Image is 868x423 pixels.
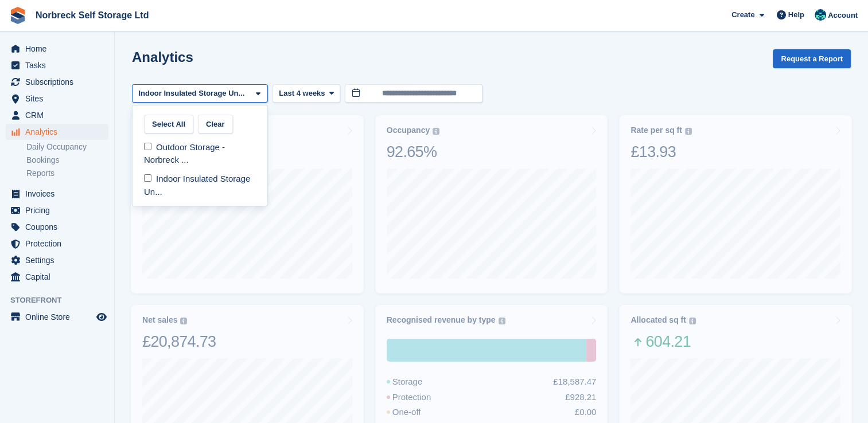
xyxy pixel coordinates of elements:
span: Invoices [25,186,94,202]
span: Help [788,9,804,21]
span: Storefront [10,295,114,306]
a: Daily Occupancy [26,142,108,152]
img: Sally King [815,9,826,21]
a: menu [6,91,108,107]
span: Tasks [25,57,94,73]
a: menu [6,269,108,285]
a: menu [6,124,108,140]
a: menu [6,107,108,123]
a: menu [6,202,108,218]
a: menu [6,74,108,90]
span: Pricing [25,202,94,218]
span: Account [828,10,858,21]
span: Capital [25,269,94,285]
a: Bookings [26,155,108,166]
span: Coupons [25,219,94,235]
a: menu [6,41,108,57]
a: menu [6,186,108,202]
span: CRM [25,107,94,123]
span: Analytics [25,124,94,140]
span: Protection [25,236,94,252]
span: Create [731,9,754,21]
a: menu [6,309,108,325]
a: menu [6,219,108,235]
h2: Analytics [132,49,193,65]
a: Preview store [95,310,108,324]
span: Settings [25,252,94,268]
a: menu [6,252,108,268]
span: Subscriptions [25,74,94,90]
button: Request a Report [773,49,851,68]
span: Sites [25,91,94,107]
a: menu [6,57,108,73]
a: Norbreck Self Storage Ltd [31,6,153,25]
a: menu [6,236,108,252]
a: Reports [26,168,108,179]
img: stora-icon-8386f47178a22dfd0bd8f6a31ec36ba5ce8667c1dd55bd0f319d3a0aa187defe.svg [9,7,26,24]
span: Online Store [25,309,94,325]
span: Home [25,41,94,57]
